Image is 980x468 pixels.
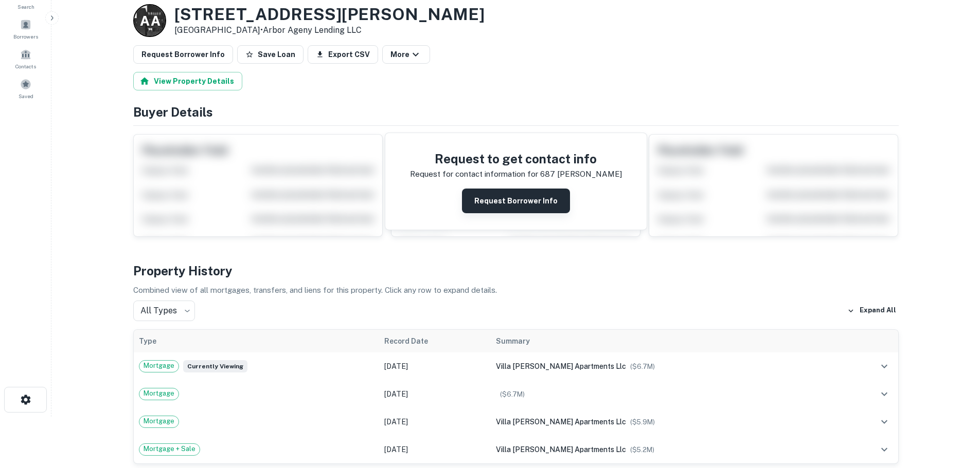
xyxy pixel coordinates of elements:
button: More [382,45,430,64]
p: A A [140,11,159,31]
span: Currently viewing [183,360,247,372]
span: Saved [19,92,33,100]
span: Search [17,3,34,11]
button: expand row [876,358,893,375]
span: ($ 6.7M ) [500,390,525,398]
span: ($ 6.7M ) [630,363,655,370]
button: Request Borrower Info [133,45,233,64]
span: villa [PERSON_NAME] apartments llc [496,418,626,426]
button: Export CSV [308,45,378,64]
td: [DATE] [379,380,491,408]
h3: [STREET_ADDRESS][PERSON_NAME] [174,5,485,24]
button: expand row [876,441,893,458]
iframe: Chat Widget [929,386,980,435]
a: Arbor Ageny Lending LLC [263,25,362,35]
span: Mortgage [139,361,179,371]
td: [DATE] [379,408,491,436]
a: A A [133,4,166,37]
button: View Property Details [133,72,242,90]
span: ($ 5.2M ) [630,446,654,454]
span: Borrowers [13,32,38,41]
span: villa [PERSON_NAME] apartments llc [496,445,626,454]
span: ($ 5.9M ) [630,418,655,426]
a: Saved [3,74,48,102]
span: Contacts [15,62,36,70]
p: [GEOGRAPHIC_DATA] • [174,24,485,36]
h4: Buyer Details [133,103,899,121]
span: Mortgage + Sale [139,444,200,454]
button: Save Loan [237,45,304,64]
span: Mortgage [139,416,179,426]
th: Record Date [379,330,491,352]
button: Request Borrower Info [462,189,570,213]
span: villa [PERSON_NAME] apartments llc [496,362,626,370]
div: All Types [133,301,195,321]
td: [DATE] [379,352,491,380]
h4: Request to get contact info [410,149,622,168]
a: Contacts [3,45,48,72]
button: expand row [876,385,893,403]
button: expand row [876,413,893,430]
p: 687 [PERSON_NAME] [540,168,622,180]
th: Summary [491,330,841,352]
p: Request for contact information for [410,168,538,180]
span: Mortgage [139,388,179,399]
button: Expand All [845,303,899,319]
td: [DATE] [379,436,491,463]
th: Type [134,330,379,352]
a: Borrowers [3,15,48,43]
p: Combined view of all mortgages, transfers, and liens for this property. Click any row to expand d... [133,284,899,296]
h4: Property History [133,261,899,280]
